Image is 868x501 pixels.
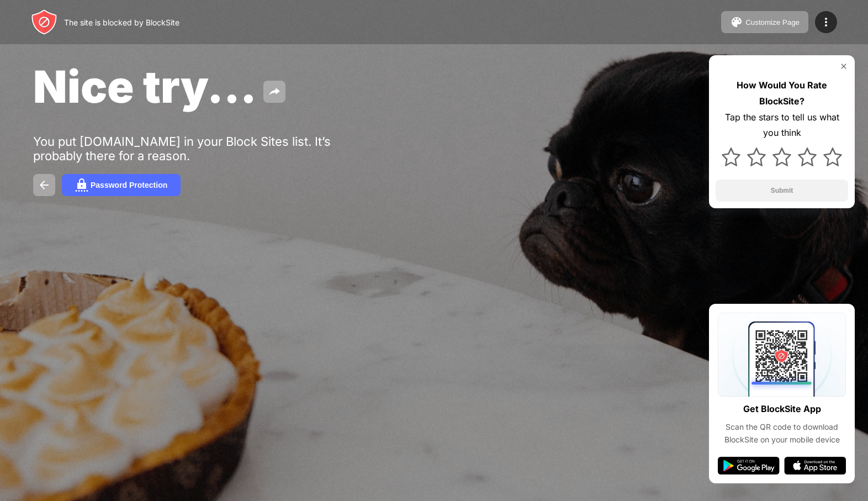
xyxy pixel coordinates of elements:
[716,180,848,202] button: Submit
[718,421,846,446] div: Scan the QR code to download BlockSite on your mobile device
[722,147,740,166] img: star.svg
[839,62,848,71] img: rate-us-close.svg
[798,147,817,166] img: star.svg
[784,457,846,474] img: app-store.svg
[743,401,821,417] div: Get BlockSite App
[718,313,846,397] img: qrcode.svg
[730,15,743,29] img: pallet.svg
[747,147,766,166] img: star.svg
[33,134,374,163] div: You put [DOMAIN_NAME] in your Block Sites list. It’s probably there for a reason.
[31,9,57,35] img: header-logo.svg
[718,457,780,474] img: google-play.svg
[745,18,800,27] div: Customize Page
[268,85,281,98] img: share.svg
[75,178,88,192] img: password.svg
[721,11,808,33] button: Customize Page
[91,181,167,189] div: Password Protection
[716,77,848,109] div: How Would You Rate BlockSite?
[33,60,257,113] span: Nice try...
[716,109,848,141] div: Tap the stars to tell us what you think
[772,147,791,166] img: star.svg
[819,15,833,29] img: menu-icon.svg
[38,178,51,192] img: back.svg
[62,174,181,196] button: Password Protection
[64,18,179,27] div: The site is blocked by BlockSite
[823,147,842,166] img: star.svg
